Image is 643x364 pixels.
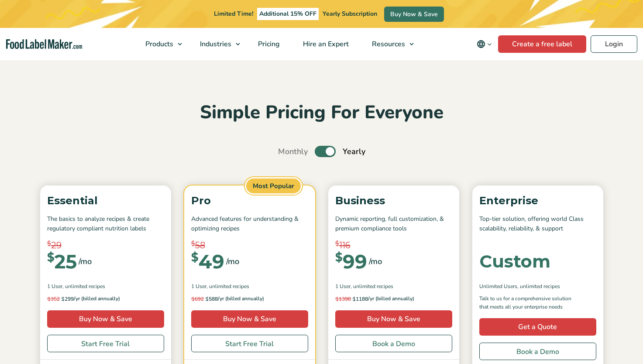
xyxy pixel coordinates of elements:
[479,318,596,336] a: Get a Quote
[79,255,92,268] span: /mo
[335,282,351,290] span: 1 User
[195,239,205,252] span: 58
[361,28,418,60] a: Resources
[335,252,367,271] div: 99
[47,214,164,234] p: The basics to analyze recipes & create regulatory compliant nutrition labels
[191,335,308,352] a: Start Free Trial
[278,146,308,158] span: Monthly
[498,35,586,53] a: Create a free label
[335,335,452,352] a: Book a Demo
[369,255,382,268] span: /mo
[335,192,452,209] p: Business
[384,7,444,22] a: Buy Now & Save
[191,192,308,209] p: Pro
[191,295,195,302] span: $
[206,282,249,290] span: , Unlimited Recipes
[47,295,60,302] del: 352
[343,146,365,158] span: Yearly
[479,295,580,311] p: Talk to us for a comprehensive solution that meets all your enterprise needs
[255,39,281,49] span: Pricing
[479,192,596,209] p: Enterprise
[257,8,319,20] span: Additional 15% OFF
[471,35,498,53] button: Change language
[189,28,244,60] a: Industries
[335,295,351,302] del: 1398
[191,282,206,290] span: 1 User
[191,252,199,263] span: $
[479,214,596,234] p: Top-tier solution, offering world Class scalability, reliability, & support
[335,295,339,302] span: $
[517,282,560,290] span: , Unlimited Recipes
[335,295,368,303] span: 1188
[191,252,224,271] div: 49
[292,28,358,60] a: Hire an Expert
[143,39,174,49] span: Products
[191,214,308,234] p: Advanced features for understanding & optimizing recipes
[226,255,239,268] span: /mo
[218,295,264,303] span: /yr (billed annually)
[479,343,596,360] a: Book a Demo
[36,101,608,125] h2: Simple Pricing For Everyone
[335,214,452,234] p: Dynamic reporting, full customization, & premium compliance tools
[247,28,289,60] a: Pricing
[205,295,209,302] span: $
[47,295,74,303] span: 299
[323,10,377,18] span: Yearly Subscription
[191,295,218,303] span: 588
[74,295,120,303] span: /yr (billed annually)
[47,335,164,352] a: Start Free Trial
[197,39,232,49] span: Industries
[368,295,414,303] span: /yr (billed annually)
[315,146,336,157] label: Toggle
[351,282,393,290] span: , Unlimited Recipes
[369,39,406,49] span: Resources
[47,192,164,209] p: Essential
[61,295,65,302] span: $
[479,253,550,270] div: Custom
[47,295,51,302] span: $
[335,310,452,328] a: Buy Now & Save
[191,239,195,249] span: $
[62,282,105,290] span: , Unlimited Recipes
[300,39,350,49] span: Hire an Expert
[479,282,517,290] span: Unlimited Users
[214,10,253,18] span: Limited Time!
[47,282,62,290] span: 1 User
[191,295,204,302] del: 692
[339,239,351,252] span: 116
[47,239,51,249] span: $
[47,252,55,263] span: $
[47,310,164,328] a: Buy Now & Save
[352,295,356,302] span: $
[51,239,62,252] span: 29
[134,28,186,60] a: Products
[6,39,82,49] a: Food Label Maker homepage
[245,177,302,195] span: Most Popular
[335,252,343,263] span: $
[47,252,77,271] div: 25
[591,35,637,53] a: Login
[335,239,339,249] span: $
[191,310,308,328] a: Buy Now & Save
